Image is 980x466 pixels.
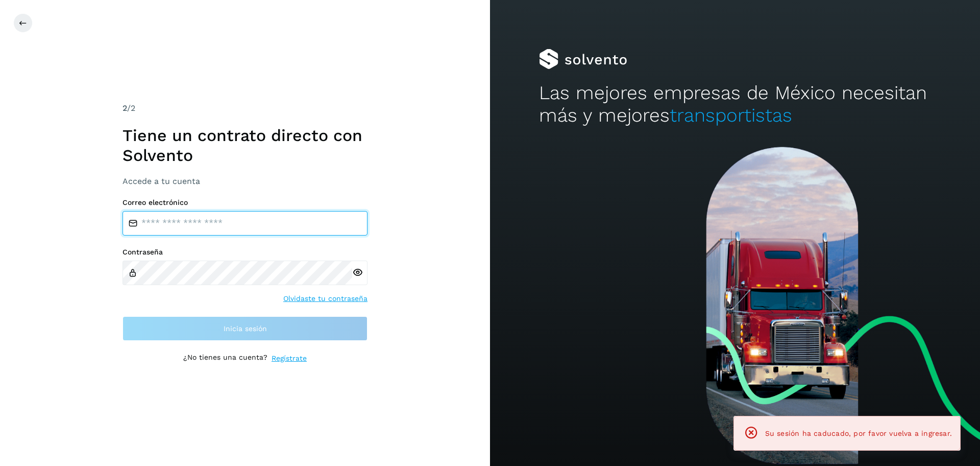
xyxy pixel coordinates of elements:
span: Su sesión ha caducado, por favor vuelva a ingresar. [765,429,952,437]
p: ¿No tienes una cuenta? [183,353,267,364]
h3: Accede a tu cuenta [122,176,367,186]
button: Inicia sesión [122,316,367,341]
span: 2 [122,103,127,113]
h1: Tiene un contrato directo con Solvento [122,126,367,165]
a: Regístrate [272,353,307,364]
label: Contraseña [122,248,367,257]
span: transportistas [670,104,792,126]
div: /2 [122,102,367,114]
label: Correo electrónico [122,198,367,207]
a: Olvidaste tu contraseña [283,293,367,304]
h2: Las mejores empresas de México necesitan más y mejores [539,82,931,127]
span: Inicia sesión [224,325,267,332]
